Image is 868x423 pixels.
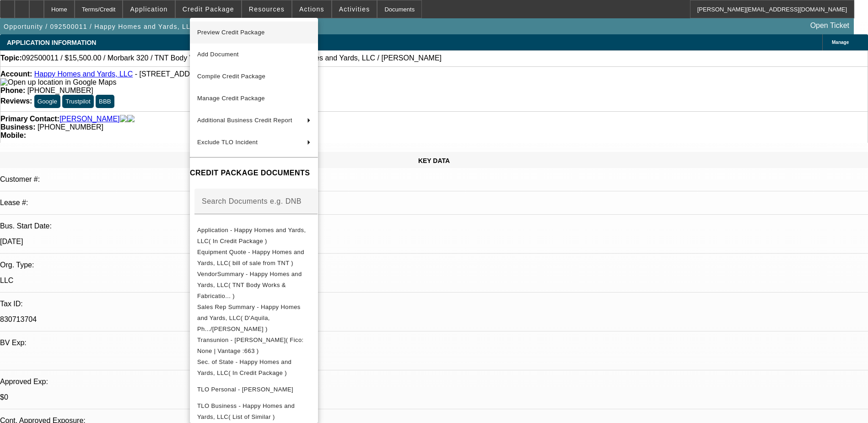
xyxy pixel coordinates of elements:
[190,269,318,302] button: VendorSummary - Happy Homes and Yards, LLC( TNT Body Works & Fabricatio... )
[197,95,265,102] span: Manage Credit Package
[190,401,318,423] button: TLO Business - Happy Homes and Yards, LLC( List of Similar )
[197,51,239,58] span: Add Document
[190,379,318,401] button: TLO Personal - Bernard, Aaron
[190,302,318,335] button: Sales Rep Summary - Happy Homes and Yards, LLC( D'Aquila, Ph.../Rupp, Greg )
[197,73,265,80] span: Compile Credit Package
[197,386,293,393] span: TLO Personal - [PERSON_NAME]
[197,117,292,124] span: Additional Business Credit Report
[197,271,302,299] span: VendorSummary - Happy Homes and Yards, LLC( TNT Body Works & Fabricatio... )
[190,225,318,247] button: Application - Happy Homes and Yards, LLC( In Credit Package )
[190,357,318,379] button: Sec. of State - Happy Homes and Yards, LLC( In Credit Package )
[190,168,318,179] h4: CREDIT PACKAGE DOCUMENTS
[197,139,258,146] span: Exclude TLO Incident
[197,358,291,376] span: Sec. of State - Happy Homes and Yards, LLC( In Credit Package )
[190,335,318,357] button: Transunion - Bernard, Aaron( Fico: None | Vantage :663 )
[197,402,295,420] span: TLO Business - Happy Homes and Yards, LLC( List of Similar )
[202,197,302,205] mat-label: Search Documents e.g. DNB
[190,247,318,269] button: Equipment Quote - Happy Homes and Yards, LLC( bill of sale from TNT )
[197,29,265,36] span: Preview Credit Package
[197,304,301,332] span: Sales Rep Summary - Happy Homes and Yards, LLC( D'Aquila, Ph.../[PERSON_NAME] )
[197,336,304,354] span: Transunion - [PERSON_NAME]( Fico: None | Vantage :663 )
[197,227,306,244] span: Application - Happy Homes and Yards, LLC( In Credit Package )
[197,249,304,266] span: Equipment Quote - Happy Homes and Yards, LLC( bill of sale from TNT )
